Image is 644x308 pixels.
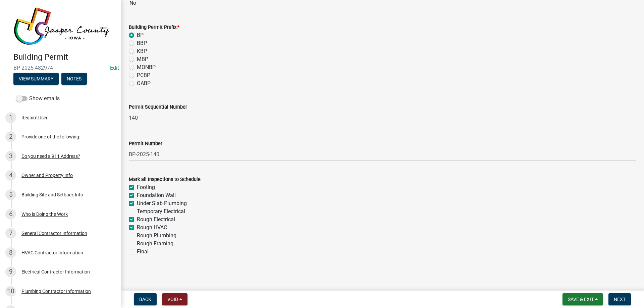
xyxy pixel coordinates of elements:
[167,297,178,302] span: Void
[137,47,147,55] label: KBP
[137,183,155,191] label: Footing
[568,297,594,302] span: Save & Exit
[21,250,83,255] div: HVAC Contractor Information
[61,76,87,82] wm-modal-confirm: Notes
[5,131,16,142] div: 2
[129,25,179,30] label: Building Permit Prefix:
[137,232,176,240] label: Rough Plumbing
[137,240,173,248] label: Rough Framing
[13,65,107,71] span: BP-2025-482974
[5,151,16,162] div: 3
[137,248,149,256] label: Final
[137,63,156,71] label: MONBP
[13,7,110,45] img: Jasper County, Iowa
[21,192,83,197] div: Building Site and Setback Info
[129,177,201,182] label: Mark all Inspections to Schedule
[614,297,626,302] span: Next
[5,286,16,297] div: 10
[21,289,91,294] div: Plumbing Contractor Information
[5,189,16,200] div: 5
[137,39,147,47] label: BBP
[137,79,151,87] label: OABP
[134,293,157,305] button: Back
[110,65,119,71] a: Edit
[137,191,176,199] label: Foundation Wall
[137,55,148,63] label: MBP
[608,293,631,305] button: Next
[129,105,187,110] label: Permit Sequential Number
[139,297,151,302] span: Back
[137,31,144,39] label: BP
[110,65,119,71] wm-modal-confirm: Edit Application Number
[21,269,90,274] div: Electrical Contractor Information
[21,154,80,159] div: Do you need a 911 Address?
[137,207,185,215] label: Temporary Electrical
[13,52,115,62] h4: Building Permit
[21,231,87,236] div: General Contractor Information
[562,293,603,305] button: Save & Exit
[5,209,16,220] div: 6
[137,224,167,232] label: Rough HVAC
[129,141,162,146] label: Permit Number
[21,115,48,120] div: Require User
[162,293,187,305] button: Void
[21,134,80,139] div: Provide one of the following:
[137,215,175,224] label: Rough Electrical
[5,112,16,123] div: 1
[21,212,68,217] div: Who is Doing the Work
[21,173,73,178] div: Owner and Property Info
[13,73,59,85] button: View Summary
[137,71,150,79] label: PCBP
[5,247,16,258] div: 8
[16,95,60,103] label: Show emails
[61,73,87,85] button: Notes
[5,228,16,239] div: 7
[5,170,16,181] div: 4
[5,266,16,277] div: 9
[137,199,187,207] label: Under Slab Plumbing
[13,76,59,82] wm-modal-confirm: Summary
